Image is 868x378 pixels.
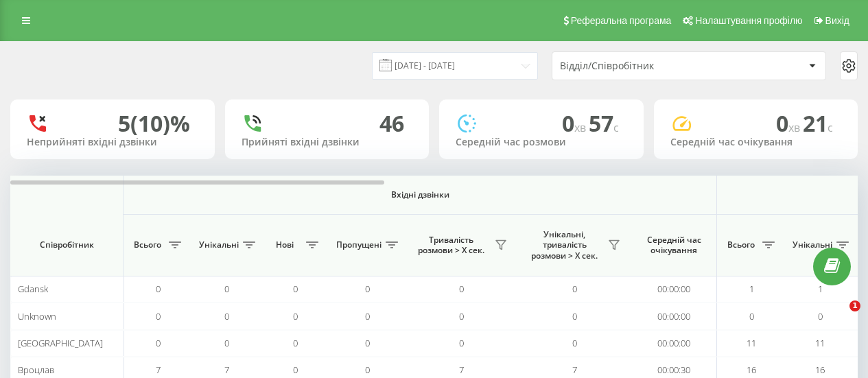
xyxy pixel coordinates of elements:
span: 0 [293,337,298,349]
span: Всього [130,239,165,250]
div: 46 [379,110,404,137]
span: 11 [815,337,825,349]
div: Неприйняті вхідні дзвінки [27,137,198,148]
span: 0 [156,310,161,322]
span: 0 [572,337,577,349]
span: Тривалість розмови > Х сек. [412,235,491,256]
span: 0 [776,108,803,138]
span: 0 [156,337,161,349]
span: Налаштування профілю [695,15,802,26]
span: 7 [224,364,229,376]
span: 0 [293,283,298,295]
span: 0 [459,337,464,349]
span: Вихід [825,15,849,26]
td: 00:00:00 [631,330,717,357]
span: 11 [747,337,756,349]
span: 16 [747,364,756,376]
span: 7 [459,364,464,376]
div: Відділ/Співробітник [560,60,724,72]
span: 0 [365,337,370,349]
span: 0 [459,283,464,295]
td: 00:00:00 [631,276,717,303]
span: Середній час очікування [642,235,706,256]
span: 1 [849,300,860,311]
span: 0 [224,283,229,295]
div: Прийняті вхідні дзвінки [242,137,413,148]
span: Реферальна програма [571,15,672,26]
span: Унікальні [199,239,239,250]
div: 5 (10)% [118,110,190,137]
span: 7 [156,364,161,376]
div: Середній час очікування [670,137,842,148]
td: 00:00:00 [631,303,717,329]
span: 0 [818,310,823,322]
span: 0 [365,364,370,376]
span: хв [574,120,589,135]
span: 0 [293,310,298,322]
span: 7 [572,364,577,376]
span: Gdansk [18,283,48,295]
span: Вхідні дзвінки [159,189,681,200]
span: Пропущені [336,239,382,250]
span: 0 [156,283,161,295]
span: 0 [365,283,370,295]
span: 0 [562,108,589,138]
span: хв [788,120,803,135]
span: 0 [572,283,577,295]
span: 57 [589,108,619,138]
span: Нові [268,239,302,250]
span: c [613,120,619,135]
span: 0 [572,310,577,322]
span: 0 [749,310,754,322]
span: c [828,120,833,135]
span: Унікальні, тривалість розмови > Х сек. [525,229,604,261]
span: Співробітник [22,239,111,250]
span: Всього [724,239,758,250]
span: 0 [459,310,464,322]
span: 1 [749,283,754,295]
span: Унікальні [793,239,832,250]
iframe: Intercom live chat [821,300,854,333]
span: 0 [224,337,229,349]
span: Unknown [18,310,56,322]
span: 0 [224,310,229,322]
span: 16 [815,364,825,376]
span: [GEOGRAPHIC_DATA] [18,337,103,349]
span: 0 [365,310,370,322]
span: 0 [293,364,298,376]
div: Середній час розмови [456,137,627,148]
span: Вроцлав [18,364,54,376]
span: 1 [818,283,823,295]
span: 21 [803,108,833,138]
